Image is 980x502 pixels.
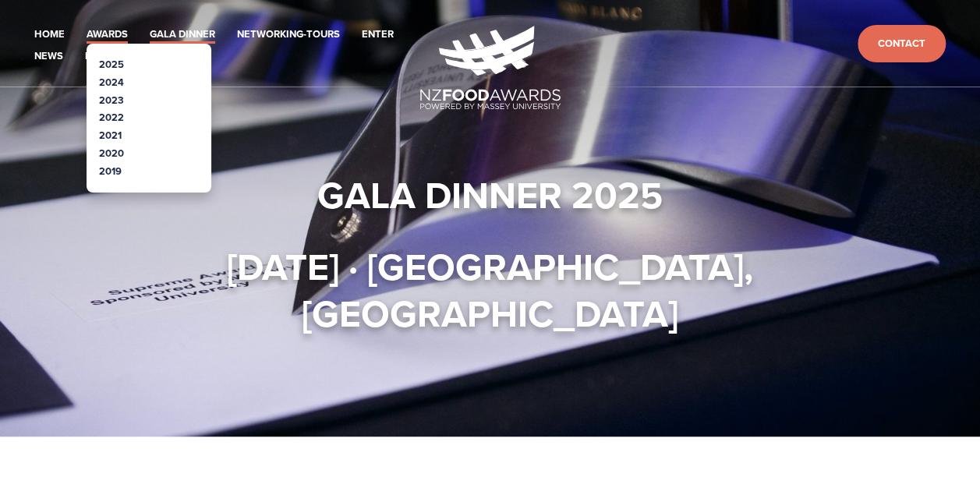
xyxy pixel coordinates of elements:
a: News [34,48,63,65]
a: Enter [362,26,394,44]
a: 2024 [99,75,124,90]
strong: [DATE] · [GEOGRAPHIC_DATA], [GEOGRAPHIC_DATA] [227,239,762,341]
a: Networking-Tours [237,26,340,44]
a: Gala Dinner [150,26,215,44]
a: 2020 [99,146,124,161]
a: 2022 [99,110,124,125]
a: Home [34,26,65,44]
a: 2021 [99,128,122,143]
a: Partners [85,48,136,65]
h1: Gala Dinner 2025 [50,171,930,218]
a: 2019 [99,164,122,179]
a: 2023 [99,93,124,108]
a: Contact [858,25,946,63]
a: Awards [87,26,128,44]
